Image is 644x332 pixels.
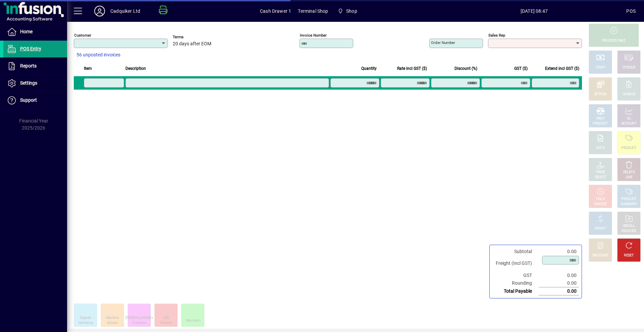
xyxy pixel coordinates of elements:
span: 20 days after EOM [173,41,211,47]
td: 0.00 [539,272,579,279]
td: GST [492,272,539,279]
div: MISC [596,116,604,121]
div: RECALL [623,224,635,229]
span: Quantity [361,65,377,72]
div: LINE [626,175,632,180]
div: Machine [106,316,119,321]
span: Terms [173,35,213,39]
div: HOLD [596,197,605,202]
div: PROFIT [595,226,606,231]
span: 56 unposted invoices [76,51,120,58]
div: GL [627,116,631,121]
button: Profile [89,5,110,17]
div: CHEQUE [623,65,635,70]
div: POS [626,6,636,16]
td: 0.00 [539,279,579,287]
div: DELETE [623,170,635,175]
span: Cash Drawer 1 [260,6,291,16]
div: SUMMARY [621,202,637,207]
mat-label: Customer [74,33,91,38]
div: INVOICES [622,229,636,234]
td: Subtotal [492,248,539,255]
div: RESET [624,253,634,258]
span: Discount (%) [454,65,477,72]
span: Home [20,29,33,34]
div: SELECT [595,175,606,180]
td: Total Payable [492,287,539,295]
div: PRODUCT [621,146,636,151]
span: GST ($) [514,65,528,72]
div: EFTPOS [594,92,607,97]
mat-label: Invoice number [300,33,327,38]
a: Home [3,23,67,40]
div: Deposit [80,316,91,321]
div: PRODUCT [621,197,636,202]
div: INVOICE [594,202,606,207]
div: Creations [132,321,146,326]
a: Reports [3,58,67,75]
div: CASH [596,65,605,70]
span: POS Entry [20,46,41,51]
span: Terminal Shop [298,6,328,16]
span: Reports [20,63,37,68]
div: CHARGE [623,92,636,97]
span: Shop [335,5,360,17]
div: NOTE [596,146,605,151]
a: Settings [3,75,67,92]
span: Rate incl GST ($) [397,65,427,72]
div: PROCESS SALE [602,38,626,43]
div: Voucher [160,321,172,326]
span: [DATE] 08:47 [442,6,626,16]
div: Cadquiker Ltd [110,6,140,16]
div: PRICE [596,170,605,175]
td: Freight (Incl GST) [492,255,539,272]
mat-label: Sales rep [488,33,505,38]
td: Rounding [492,279,539,287]
span: Item [84,65,92,72]
span: Description [125,65,146,72]
td: 0.00 [539,287,579,295]
button: 56 unposted invoices [74,49,123,61]
a: Support [3,92,67,109]
div: [PERSON_NAME]'s [125,316,153,321]
span: Extend incl GST ($) [545,65,579,72]
div: PRODUCT [593,121,608,126]
div: Workshop [78,321,93,326]
div: ACCOUNT [621,121,637,126]
div: Gift [163,316,169,321]
span: Settings [20,80,37,86]
div: Misc Item [185,318,201,323]
td: 0.00 [539,248,579,255]
span: Shop [346,6,357,16]
div: Service [107,321,118,326]
span: Support [20,97,37,103]
mat-label: Order number [431,40,455,45]
div: DISCOUNT [592,253,608,258]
